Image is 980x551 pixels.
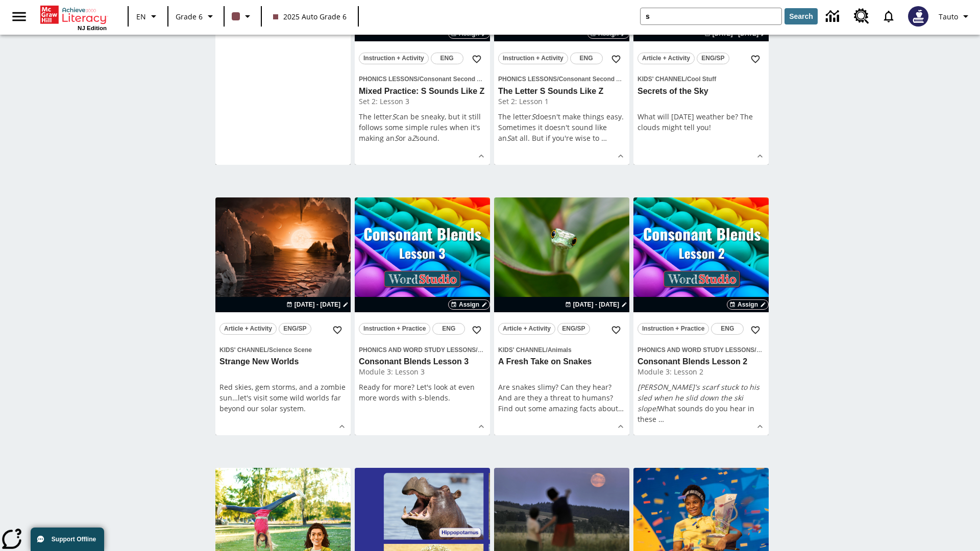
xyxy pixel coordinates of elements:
[498,346,546,354] span: Kids' Channel
[328,321,347,339] button: Add to Favorites
[498,382,625,414] div: Are snakes slimy? Can they hear? And are they a threat to humans? Find out some amazing facts abou
[498,323,555,335] button: Article + Activity
[939,11,958,22] span: Tauto
[219,346,267,354] span: Kids' Channel
[474,148,489,164] button: Show Details
[638,323,709,335] button: Instruction + Practice
[697,53,729,64] button: ENG/SP
[219,357,347,367] h3: Strange New Worlds
[908,6,928,27] img: Avatar
[40,5,107,25] a: Home
[573,300,619,309] span: [DATE] - [DATE]
[359,111,486,143] p: The letter can be sneaky, but it still follows some simple rules when it's making an or a sound.
[420,76,500,83] span: Consonant Second Sounds
[359,73,486,84] span: Topic: Phonics Lessons/Consonant Second Sounds
[359,382,486,403] div: Ready for more? Let's look at even more words with s-blends.
[498,111,625,143] p: The letter doesn't make things easy. Sometimes it doesn't sound like an at all. But if you're wis...
[431,53,463,64] button: ENG
[224,323,272,334] span: Article + Activity
[498,76,557,83] span: Phonics Lessons
[638,382,765,425] p: What sounds do you hear in these
[848,3,875,30] a: Resource Center, Will open in new tab
[875,3,902,30] a: Notifications
[548,346,572,354] span: Animals
[176,11,203,22] span: Grade 6
[132,7,164,26] button: Language: EN, Select a language
[687,76,716,83] span: Cool Stuff
[476,344,483,354] span: /
[658,414,664,424] span: …
[363,323,426,334] span: Instruction + Practice
[78,25,107,31] span: NJ Edition
[562,323,585,334] span: ENG/SP
[355,197,490,436] div: lesson details
[756,346,811,354] span: Consonant Blends
[448,299,490,310] button: Assign Choose Dates
[412,133,416,143] em: Z
[601,133,607,143] span: …
[752,148,768,164] button: Show Details
[392,112,396,121] em: S
[642,323,704,334] span: Instruction + Practice
[498,73,625,84] span: Topic: Phonics Lessons/Consonant Second Sounds
[638,76,685,83] span: Kids' Channel
[754,344,762,354] span: /
[507,133,511,143] em: S
[557,323,590,335] button: ENG/SP
[359,357,486,367] h3: Consonant Blends Lesson 3
[638,73,765,84] span: Topic: Kids' Channel/Cool Stuff
[295,300,340,309] span: [DATE] - [DATE]
[498,53,568,64] button: Instruction + Activity
[267,346,269,354] span: /
[136,11,146,22] span: EN
[494,197,629,436] div: lesson details
[613,148,628,164] button: Show Details
[359,53,429,64] button: Instruction + Activity
[557,76,558,83] span: /
[498,344,625,355] span: Topic: Kids' Channel/Animals
[546,346,548,354] span: /
[727,299,769,310] button: Assign Choose Dates
[563,300,629,309] button: Jul 22 - Jul 22 Choose Dates
[633,197,769,436] div: lesson details
[228,7,258,26] button: Class color is dark brown. Change class color
[440,53,454,64] span: ENG
[638,382,759,413] em: [PERSON_NAME]'s scarf stuck to his sled when he slid down the ski slope!
[474,419,489,434] button: Show Details
[359,86,486,97] h3: Mixed Practice: S Sounds Like Z
[273,11,347,22] span: 2025 Auto Grade 6
[638,357,765,367] h3: Consonant Blends Lesson 2
[52,536,96,543] span: Support Offline
[721,323,734,334] span: ENG
[171,7,220,26] button: Grade: Grade 6, Select a grade
[902,3,935,30] button: Select a new avatar
[503,53,563,64] span: Instruction + Activity
[638,111,765,133] p: What will [DATE] weather be? The clouds might tell you!
[935,7,976,26] button: Profile/Settings
[711,323,744,335] button: ENG
[746,50,765,68] button: Add to Favorites
[580,53,593,64] span: ENG
[559,76,639,83] span: Consonant Second Sounds
[4,2,34,32] button: Open side menu
[616,404,618,413] span: t
[613,419,628,434] button: Show Details
[359,323,430,335] button: Instruction + Practice
[607,321,625,339] button: Add to Favorites
[746,321,765,339] button: Add to Favorites
[459,300,479,309] span: Assign
[359,344,486,355] span: Topic: Phonics and Word Study Lessons/Consonant Blends
[641,8,781,24] input: search field
[468,321,486,339] button: Add to Favorites
[432,323,465,335] button: ENG
[468,50,486,68] button: Add to Favorites
[359,76,418,83] span: Phonics Lessons
[442,323,455,334] span: ENG
[40,4,107,31] div: Home
[363,53,424,64] span: Instruction + Activity
[531,112,535,121] em: S
[498,357,625,367] h3: A Fresh Take on Snakes
[219,344,347,355] span: Topic: Kids' Channel/Science Scene
[219,323,277,335] button: Article + Activity
[638,346,754,354] span: Phonics and Word Study Lessons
